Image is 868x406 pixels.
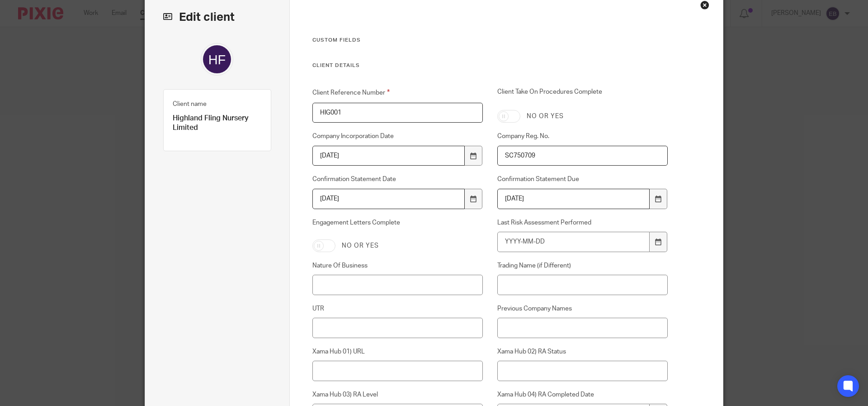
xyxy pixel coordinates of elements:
[163,10,271,25] h2: Edit client
[312,304,483,313] label: UTR
[312,189,465,209] input: YYYY-MM-DD
[312,37,668,44] h3: Custom fields
[201,43,233,76] img: svg%3E
[497,218,668,227] label: Last Risk Assessment Performed
[497,189,650,209] input: YYYY-MM-DD
[312,87,483,98] label: Client Reference Number
[497,304,668,313] label: Previous Company Names
[312,146,465,166] input: YYYY-MM-DD
[497,87,668,103] label: Client Take On Procedures Complete
[497,175,668,184] label: Confirmation Statement Due
[312,347,483,356] label: Xama Hub 01) URL
[527,112,564,121] label: No or yes
[173,114,262,133] p: Highland Fling Nursery Limited
[173,100,207,109] label: Client name
[312,62,668,69] h3: Client Details
[312,261,483,270] label: Nature Of Business
[497,132,668,141] label: Company Reg. No.
[497,347,668,356] label: Xama Hub 02) RA Status
[497,261,668,270] label: Trading Name (if Different)
[700,0,709,10] div: Close this dialog window
[312,218,483,233] label: Engagement Letters Complete
[312,390,483,399] label: Xama Hub 03) RA Level
[312,175,483,184] label: Confirmation Statement Date
[342,241,379,250] label: No or yes
[497,390,668,399] label: Xama Hub 04) RA Completed Date
[497,232,650,252] input: YYYY-MM-DD
[312,132,483,141] label: Company Incorporation Date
